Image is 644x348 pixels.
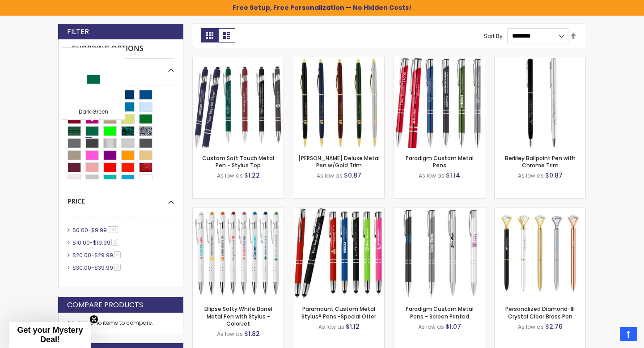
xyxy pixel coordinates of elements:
div: Price [68,191,174,206]
a: $30.00-$39.993 [70,264,124,272]
a: $0.00-$9.99191 [70,226,121,234]
span: $1.12 [346,322,360,331]
span: $39.99 [94,264,113,272]
span: $0.87 [545,171,563,180]
div: Get your Mystery Deal!Close teaser [9,322,91,348]
img: Custom Soft Touch Metal Pen - Stylus Top [193,57,284,148]
span: 6 [114,251,121,258]
img: Cooper Deluxe Metal Pen w/Gold Trim [293,57,384,148]
img: Paramount Custom Metal Stylus® Pens -Special Offer [293,208,384,299]
img: Paradigm Custom Metal Pens - Screen Printed [394,208,485,299]
a: $10.00-$19.993 [70,239,121,246]
img: Personalized Diamond-III Crystal Clear Brass Pen [495,208,585,299]
a: Cooper Deluxe Metal Pen w/Gold Trim [293,57,384,64]
span: $29.99 [94,251,113,259]
strong: Compare Products [67,300,143,310]
a: Paramount Custom Metal Stylus® Pens -Special Offer [301,305,376,320]
span: As low as [217,330,243,338]
span: Get your Mystery Deal! [17,326,83,344]
a: $20.00-$29.996 [70,251,124,259]
span: As low as [217,172,243,179]
span: $1.22 [244,171,260,180]
a: Ellipse Softy White Barrel Metal Pen with Stylus - ColorJet [193,208,284,215]
span: $9.99 [91,226,107,234]
button: Close teaser [89,315,98,324]
img: Berkley Ballpoint Pen with Chrome Trim [495,57,585,148]
a: Personalized Diamond-III Crystal Clear Brass Pen [495,208,585,215]
span: $19.99 [93,239,110,246]
img: Paradigm Plus Custom Metal Pens [394,57,485,148]
a: Custom Soft Touch Metal Pen - Stylus Top [193,57,284,64]
span: As low as [518,172,544,179]
strong: Filter [67,27,89,37]
a: Berkley Ballpoint Pen with Chrome Trim [505,154,576,169]
a: Paradigm Custom Metal Pens - Screen Printed [394,208,485,215]
a: [PERSON_NAME] Deluxe Metal Pen w/Gold Trim [298,154,380,169]
strong: Grid [201,28,218,42]
strong: Shopping Options [68,39,174,59]
span: As low as [318,323,344,331]
span: $10.00 [72,239,90,246]
span: 3 [114,264,121,271]
span: $1.82 [244,329,260,338]
span: $20.00 [72,251,91,259]
label: Sort By [484,32,503,39]
span: $0.00 [72,226,88,234]
a: Paradigm Custom Metal Pens [406,154,474,169]
span: As low as [418,323,444,331]
span: As low as [419,172,445,179]
a: Paradigm Plus Custom Metal Pens [394,57,485,64]
a: Paradigm Custom Metal Pens - Screen Printed [406,305,474,320]
span: $30.00 [72,264,91,272]
div: You have no items to compare. [58,313,183,334]
span: As low as [317,172,343,179]
span: $0.87 [344,171,361,180]
span: $1.14 [446,171,460,180]
img: Ellipse Softy White Barrel Metal Pen with Stylus - ColorJet [193,208,284,299]
a: Paramount Custom Metal Stylus® Pens -Special Offer [293,208,384,215]
a: Berkley Ballpoint Pen with Chrome Trim [495,57,585,64]
div: Dark Green [64,108,123,117]
span: 3 [111,239,118,246]
span: 191 [108,226,118,233]
a: Ellipse Softy White Barrel Metal Pen with Stylus - ColorJet [204,305,272,327]
a: Custom Soft Touch Metal Pen - Stylus Top [202,154,274,169]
